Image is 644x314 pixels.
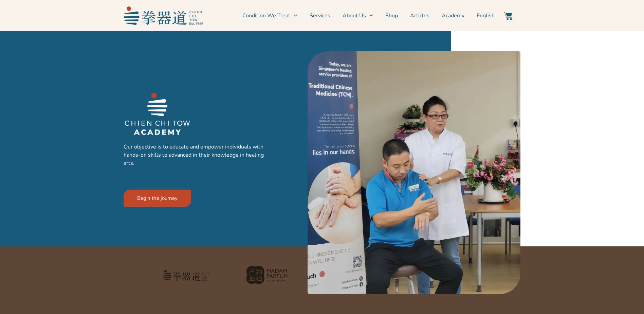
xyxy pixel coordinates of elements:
p: Our objective is to educate and empower individuals with hands-on skills to advanced in their kno... [124,143,271,167]
a: Switch to English [477,7,495,24]
span: English [477,12,495,20]
a: About Us [343,7,373,24]
span: Begin the journey [137,196,178,201]
img: Website Icon-03 [504,12,512,20]
a: Articles [410,7,429,24]
a: Shop [385,7,398,24]
a: Begin the journey [124,190,191,207]
a: Services [310,7,330,24]
nav: Menu [206,7,495,24]
a: Academy [442,7,464,24]
a: Condition We Treat [242,7,297,24]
